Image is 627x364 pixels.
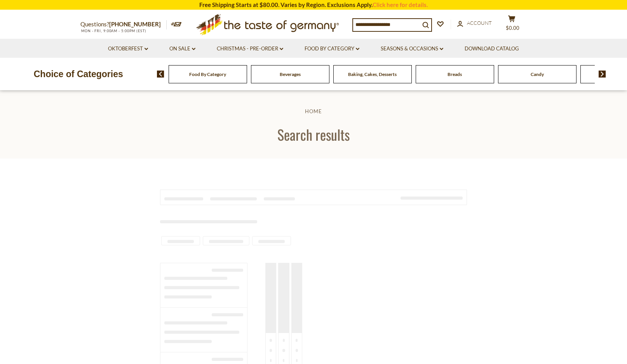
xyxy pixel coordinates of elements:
[189,71,226,77] a: Food By Category
[500,15,523,35] button: $0.00
[448,71,462,77] a: Breads
[305,108,322,114] a: Home
[506,25,519,31] span: $0.00
[80,29,146,33] span: MON - FRI, 9:00AM - 5:00PM (EST)
[280,71,301,77] a: Beverages
[465,45,519,53] a: Download Catalog
[457,19,492,28] a: Account
[169,45,195,53] a: On Sale
[157,71,164,78] img: previous arrow
[531,71,544,77] a: Candy
[599,71,606,78] img: next arrow
[108,45,148,53] a: Oktoberfest
[217,45,283,53] a: Christmas - PRE-ORDER
[80,19,167,29] p: Questions?
[373,1,428,8] a: Click here for details.
[305,45,359,53] a: Food By Category
[467,20,492,26] span: Account
[348,71,397,77] a: Baking, Cakes, Desserts
[381,45,443,53] a: Seasons & Occasions
[109,21,161,28] a: [PHONE_NUMBER]
[24,126,603,143] h1: Search results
